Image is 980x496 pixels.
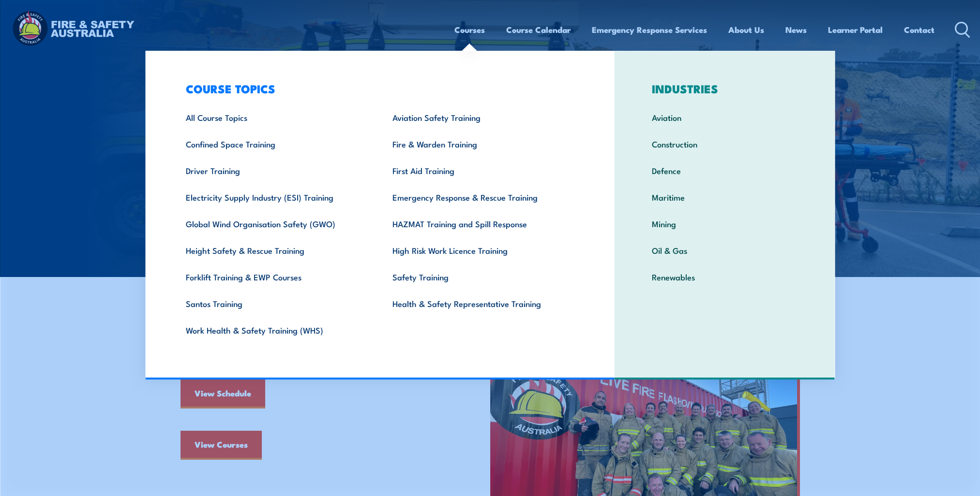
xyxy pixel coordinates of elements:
a: Construction [637,131,813,157]
a: Emergency Response Services [592,17,707,43]
a: Aviation [637,104,813,131]
a: About Us [728,17,764,43]
a: Height Safety & Rescue Training [171,237,377,263]
a: Maritime [637,184,813,210]
a: Fire & Warden Training [377,131,584,157]
a: Oil & Gas [637,237,813,263]
a: Renewables [637,263,813,290]
a: Global Wind Organisation Safety (GWO) [171,210,377,237]
a: Mining [637,210,813,237]
a: News [785,17,807,43]
h3: INDUSTRIES [637,82,813,95]
a: View Courses [181,431,262,460]
a: Aviation Safety Training [377,104,584,131]
a: Defence [637,157,813,184]
a: Forklift Training & EWP Courses [171,263,377,290]
a: All Course Topics [171,104,377,131]
a: Santos Training [171,290,377,317]
a: Courses [454,17,485,43]
a: Course Calendar [506,17,571,43]
a: Contact [904,17,935,43]
a: First Aid Training [377,157,584,184]
a: Health & Safety Representative Training [377,290,584,317]
a: High Risk Work Licence Training [377,237,584,263]
a: View Schedule [181,379,265,408]
h3: COURSE TOPICS [171,82,584,95]
a: Learner Portal [828,17,883,43]
a: HAZMAT Training and Spill Response [377,210,584,237]
a: Emergency Response & Rescue Training [377,184,584,210]
a: Work Health & Safety Training (WHS) [171,317,377,343]
a: Safety Training [377,263,584,290]
a: Electricity Supply Industry (ESI) Training [171,184,377,210]
a: Confined Space Training [171,131,377,157]
a: Driver Training [171,157,377,184]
